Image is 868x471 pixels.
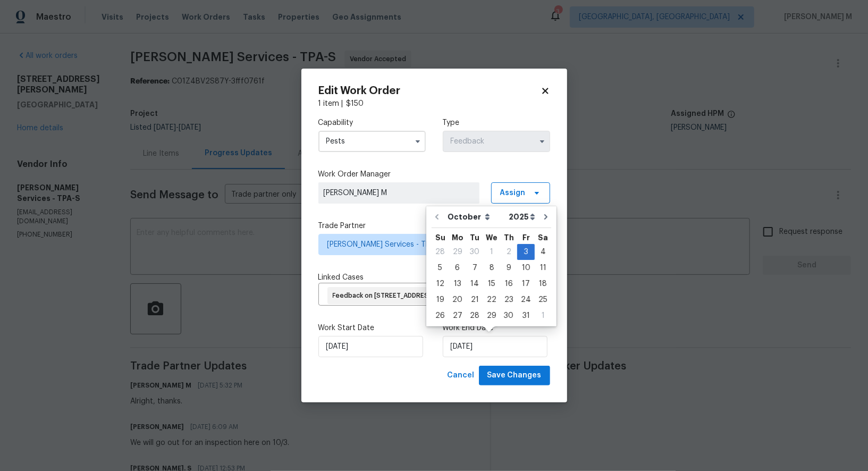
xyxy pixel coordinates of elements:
div: 17 [517,276,535,291]
abbr: Wednesday [486,234,498,241]
div: 2 [500,245,517,259]
label: Work Start Date [318,323,426,333]
div: 18 [535,276,551,291]
div: Thu Oct 23 2025 [500,292,517,308]
div: 30 [466,245,483,259]
select: Year [506,209,538,225]
div: 1 [535,308,551,323]
div: 6 [449,260,466,275]
div: Fri Oct 31 2025 [517,308,535,324]
div: 4 [535,245,551,259]
abbr: Thursday [504,234,514,241]
div: Sun Sep 28 2025 [432,244,449,260]
div: Mon Oct 06 2025 [449,260,466,276]
div: Fri Oct 17 2025 [517,276,535,292]
div: 28 [432,245,449,259]
div: Wed Oct 08 2025 [483,260,500,276]
div: Sun Oct 05 2025 [432,260,449,276]
div: Mon Sep 29 2025 [449,244,466,260]
label: Trade Partner [318,221,550,231]
abbr: Monday [452,234,464,241]
div: Fri Oct 10 2025 [517,260,535,276]
div: Tue Sep 30 2025 [466,244,483,260]
div: Tue Oct 07 2025 [466,260,483,276]
div: 30 [500,308,517,323]
div: 14 [466,276,483,291]
span: $ 150 [347,100,364,107]
div: 22 [483,292,500,307]
div: Thu Oct 16 2025 [500,276,517,292]
div: 27 [449,308,466,323]
div: 1 [483,245,500,259]
div: Wed Oct 15 2025 [483,276,500,292]
div: 29 [483,308,500,323]
select: Month [445,209,506,225]
div: 12 [432,276,449,291]
div: 13 [449,276,466,291]
div: Mon Oct 27 2025 [449,308,466,324]
div: 25 [535,292,551,307]
abbr: Saturday [538,234,548,241]
div: 31 [517,308,535,323]
div: Sun Oct 19 2025 [432,292,449,308]
div: 19 [432,292,449,307]
div: 8 [483,260,500,275]
abbr: Friday [523,234,530,241]
span: Assign [500,188,526,198]
button: Show options [536,135,549,148]
span: Save Changes [487,369,542,382]
span: Linked Cases [318,272,364,283]
div: 5 [432,260,449,275]
div: 28 [466,308,483,323]
span: [PERSON_NAME] M [324,188,474,198]
span: Cancel [448,369,475,382]
div: Wed Oct 22 2025 [483,292,500,308]
input: M/D/YYYY [443,336,547,357]
div: 15 [483,276,500,291]
div: Sat Nov 01 2025 [535,308,551,324]
input: M/D/YYYY [318,336,423,357]
button: Show options [411,135,424,148]
label: Work End Date [443,323,550,333]
div: 3 [517,245,535,259]
div: 16 [500,276,517,291]
div: Sun Oct 26 2025 [432,308,449,324]
div: Thu Oct 30 2025 [500,308,517,324]
div: Thu Oct 09 2025 [500,260,517,276]
button: Cancel [443,366,479,385]
div: Sat Oct 11 2025 [535,260,551,276]
div: Wed Oct 01 2025 [483,244,500,260]
label: Capability [318,117,426,128]
div: Tue Oct 14 2025 [466,276,483,292]
div: 9 [500,260,517,275]
div: Wed Oct 29 2025 [483,308,500,324]
div: Fri Oct 24 2025 [517,292,535,308]
div: 20 [449,292,466,307]
div: 11 [535,260,551,275]
div: Tue Oct 21 2025 [466,292,483,308]
input: Select... [318,131,426,152]
label: Work Order Manager [318,169,550,180]
div: Tue Oct 28 2025 [466,308,483,324]
div: Sat Oct 04 2025 [535,244,551,260]
div: Sat Oct 25 2025 [535,292,551,308]
button: Save Changes [479,366,550,385]
label: Type [443,117,550,128]
div: 10 [517,260,535,275]
div: 29 [449,245,466,259]
div: 26 [432,308,449,323]
div: Fri Oct 03 2025 [517,244,535,260]
div: Feedback on [STREET_ADDRESS][PERSON_NAME] [327,287,500,304]
h2: Edit Work Order [318,86,541,96]
abbr: Tuesday [470,234,479,241]
button: Go to next month [538,206,554,228]
span: Feedback on [STREET_ADDRESS][PERSON_NAME] [333,291,491,300]
div: Mon Oct 13 2025 [449,276,466,292]
div: Mon Oct 20 2025 [449,292,466,308]
input: Select... [443,131,550,152]
div: Sun Oct 12 2025 [432,276,449,292]
div: Sat Oct 18 2025 [535,276,551,292]
div: 7 [466,260,483,275]
div: 21 [466,292,483,307]
abbr: Sunday [435,234,445,241]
